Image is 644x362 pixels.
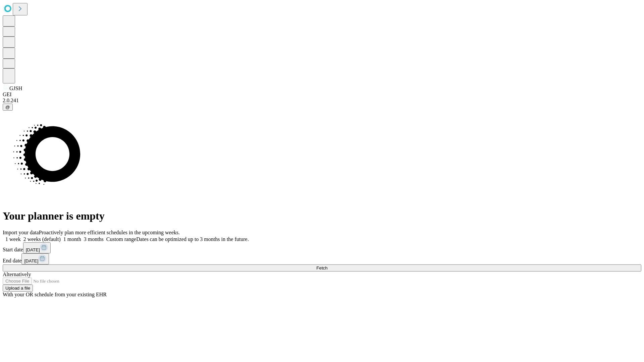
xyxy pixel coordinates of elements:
span: [DATE] [24,258,38,263]
span: 3 months [84,236,104,242]
div: Start date [3,242,641,253]
button: @ [3,104,13,111]
button: Upload a file [3,285,33,292]
span: 2 weeks (default) [23,236,61,242]
div: End date [3,253,641,264]
div: 2.0.241 [3,98,641,104]
span: @ [5,105,10,110]
span: 1 month [63,236,81,242]
span: Import your data [3,230,39,235]
button: Fetch [3,264,641,271]
button: [DATE] [23,242,51,253]
button: [DATE] [21,253,49,264]
span: [DATE] [26,247,40,252]
span: Custom range [106,236,136,242]
span: Dates can be optimized up to 3 months in the future. [136,236,249,242]
span: GJSH [9,85,22,91]
h1: Your planner is empty [3,210,641,222]
span: Alternatively [3,271,31,277]
span: With your OR schedule from your existing EHR [3,292,107,297]
span: Proactively plan more efficient schedules in the upcoming weeks. [39,230,180,235]
span: 1 week [5,236,21,242]
span: Fetch [316,265,327,270]
div: GEI [3,92,641,98]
